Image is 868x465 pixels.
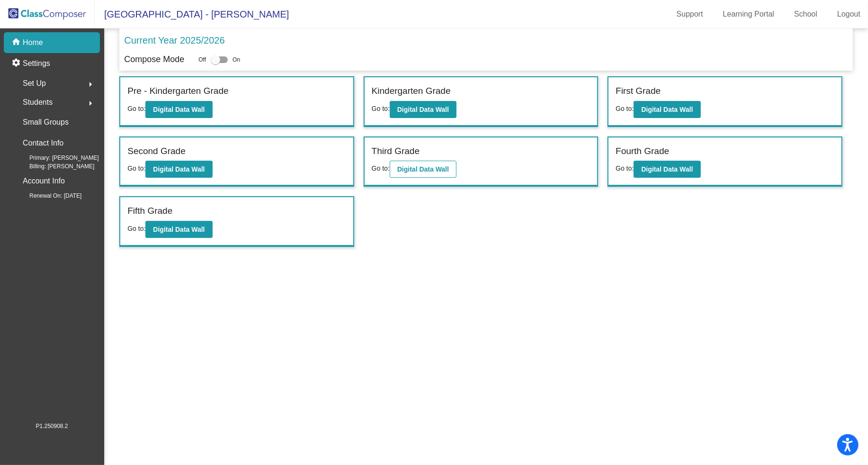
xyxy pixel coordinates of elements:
a: Learning Portal [716,7,782,22]
span: Off [198,55,206,64]
button: Digital Data Wall [390,161,456,178]
p: Account Info [23,174,65,188]
label: Pre - Kindergarten Grade [127,84,228,98]
label: Fifth Grade [127,204,172,218]
label: Kindergarten Grade [372,84,451,98]
mat-icon: arrow_right [85,79,96,90]
span: Go to: [372,105,390,112]
a: Logout [830,7,868,22]
p: Settings [23,58,50,69]
label: Third Grade [372,145,420,158]
label: Fourth Grade [616,145,669,158]
span: Go to: [616,164,634,172]
a: School [787,7,825,22]
button: Digital Data Wall [145,101,212,118]
p: Current Year 2025/2026 [124,33,224,47]
mat-icon: home [11,37,23,48]
button: Digital Data Wall [634,161,700,178]
mat-icon: arrow_right [85,98,96,109]
p: Compose Mode [124,53,184,66]
span: Primary: [PERSON_NAME] [14,154,99,162]
button: Digital Data Wall [390,101,456,118]
mat-icon: settings [11,58,23,69]
b: Digital Data Wall [641,106,693,113]
span: Renewal On: [DATE] [14,191,81,200]
b: Digital Data Wall [397,106,449,113]
span: Go to: [616,105,634,112]
label: Second Grade [127,145,186,158]
span: Go to: [127,225,145,232]
span: Students [23,96,53,109]
p: Contact Info [23,137,63,150]
b: Digital Data Wall [397,165,449,173]
button: Digital Data Wall [634,101,700,118]
b: Digital Data Wall [153,106,205,113]
span: Go to: [372,164,390,172]
b: Digital Data Wall [153,226,205,233]
span: Set Up [23,77,46,90]
p: Small Groups [23,116,69,129]
span: On [233,55,240,64]
span: Billing: [PERSON_NAME] [14,162,94,171]
a: Support [669,7,711,22]
b: Digital Data Wall [153,165,205,173]
p: Home [23,37,43,48]
button: Digital Data Wall [145,221,212,238]
b: Digital Data Wall [641,165,693,173]
label: First Grade [616,84,661,98]
span: Go to: [127,105,145,112]
span: Go to: [127,164,145,172]
span: [GEOGRAPHIC_DATA] - [PERSON_NAME] [95,7,289,22]
button: Digital Data Wall [145,161,212,178]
